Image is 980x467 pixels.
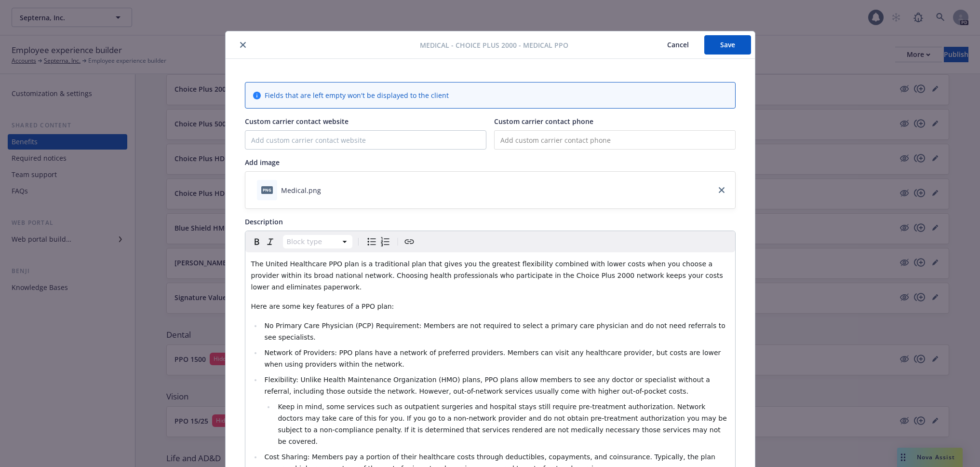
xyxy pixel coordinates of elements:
span: Network of Providers: PPO plans have a network of preferred providers. Members can visit any heal... [264,349,723,368]
button: Bold [250,235,264,248]
button: Italic [264,235,277,248]
span: Description [245,217,283,226]
button: Block type [283,235,352,248]
button: download file [325,185,333,195]
span: Medical - Choice Plus 2000 - Medical PPO [420,40,568,50]
span: png [261,186,273,193]
span: Custom carrier contact phone [494,117,593,126]
span: Here are some key features of a PPO plan: [251,302,394,310]
span: Flexibility: Unlike Health Maintenance Organization (HMO) plans, PPO plans allow members to see a... [264,376,712,395]
button: Create link [403,235,416,248]
div: Medical.png [281,185,321,195]
button: Cancel [652,35,704,55]
div: toggle group [365,235,392,248]
button: Numbered list [378,235,392,248]
button: Bulleted list [365,235,378,248]
input: Add custom carrier contact website [245,131,486,149]
span: The United Healthcare PPO plan is a traditional plan that gives you the greatest flexibility comb... [251,260,725,291]
span: Custom carrier contact website [245,117,349,126]
span: Fields that are left empty won't be displayed to the client [265,90,449,100]
button: Save [704,35,751,55]
button: close [237,39,249,51]
span: Keep in mind, some services such as outpatient surgeries and hospital stays still require pre-tre... [278,403,729,445]
span: Add image [245,158,280,167]
a: close [716,184,727,196]
span: No Primary Care Physician (PCP) Requirement: Members are not required to select a primary care ph... [264,322,727,341]
input: Add custom carrier contact phone [494,130,736,150]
